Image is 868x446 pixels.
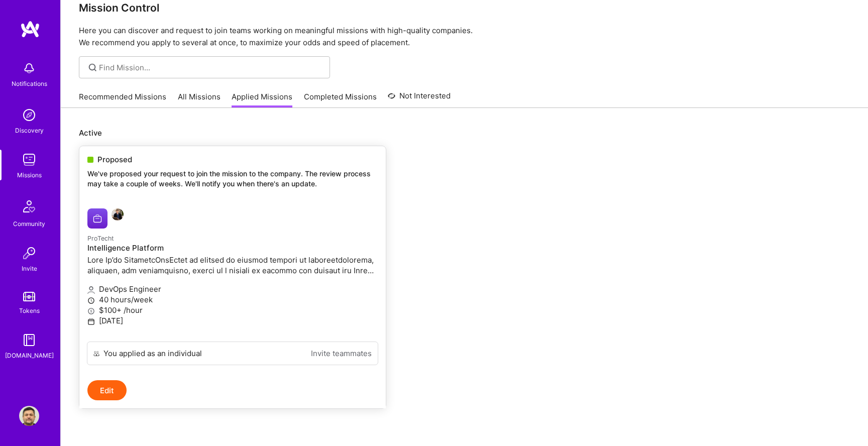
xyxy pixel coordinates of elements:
[17,170,42,180] div: Missions
[87,208,107,229] img: ProTecht company logo
[17,194,41,218] img: Community
[19,406,39,426] img: User Avatar
[87,244,378,253] h4: Intelligence Platform
[87,286,95,294] i: icon Applicant
[87,315,378,326] p: [DATE]
[87,305,378,315] p: $100+ /hour
[87,235,114,242] small: ProTecht
[97,154,132,165] span: Proposed
[19,305,40,316] div: Tokens
[17,406,42,426] a: User Avatar
[87,297,95,304] i: icon Clock
[19,243,39,263] img: Invite
[112,208,124,220] img: Elon Salfati
[5,350,54,361] div: [DOMAIN_NAME]
[87,255,378,276] p: Lore Ip’do SitametcOnsEctet ad elitsed do eiusmod tempori ut laboreetdolorema, aliquaen, adm veni...
[87,169,378,188] p: We've proposed your request to join the mission to the company. The review process may take a cou...
[23,292,35,301] img: tokens
[99,62,322,73] input: Find Mission...
[232,91,292,108] a: Applied Missions
[79,2,850,14] h3: Mission Control
[12,78,47,89] div: Notifications
[87,294,378,305] p: 40 hours/week
[79,128,850,138] p: Active
[19,150,39,170] img: teamwork
[15,125,44,136] div: Discovery
[79,25,850,49] p: Here you can discover and request to join teams working on meaningful missions with high-quality ...
[388,90,451,108] a: Not Interested
[87,380,127,400] button: Edit
[22,263,37,274] div: Invite
[19,330,39,350] img: guide book
[87,62,98,73] i: icon SearchGrey
[178,91,221,108] a: All Missions
[311,348,372,359] a: Invite teammates
[19,105,39,125] img: discovery
[79,91,166,108] a: Recommended Missions
[304,91,377,108] a: Completed Missions
[20,20,40,38] img: logo
[103,348,202,359] div: You applied as an individual
[87,284,378,294] p: DevOps Engineer
[87,307,95,315] i: icon MoneyGray
[79,200,386,342] a: ProTecht company logoElon SalfatiProTechtIntelligence PlatformLore Ip’do SitametcOnsEctet ad elit...
[13,218,45,229] div: Community
[87,318,95,325] i: icon Calendar
[19,58,39,78] img: bell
